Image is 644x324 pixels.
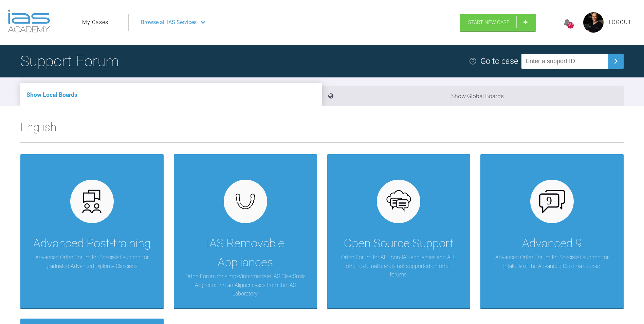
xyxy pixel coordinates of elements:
[344,234,454,253] div: Open Source Support
[232,192,258,211] img: removables.927eaa4e.svg
[20,154,164,308] a: Advanced Post-trainingAdvanced Ortho Forum for Specialist support for graduated Advanced Diploma ...
[567,22,574,29] div: 365
[491,253,613,270] p: Advanced Ortho Forum for Specialist support for Intake 9 of the Advanced Diploma Course.
[522,234,582,253] div: Advanced 9
[8,10,50,33] img: logo-light.3e3ef733.png
[174,154,317,308] a: IAS Removable AppliancesOrtho Forum for simple/intermediate IAS ClearSmile Aligner or Inman Align...
[609,18,632,27] a: Logout
[480,55,518,68] div: Go to case
[583,12,604,33] img: profile.png
[82,18,108,27] a: My Cases
[141,18,197,27] span: Browse all IAS Services
[33,234,151,253] div: Advanced Post-training
[469,57,477,65] img: help.e70b9f3d.svg
[337,253,460,279] p: Ortho Forum for ALL non-IAS appliances and ALL other external brands not supported on other forums.
[79,188,105,215] img: advanced.73cea251.svg
[20,118,624,142] h2: English
[184,234,307,272] div: IAS Removable Appliances
[31,253,153,270] p: Advanced Ortho Forum for Specialist support for graduated Advanced Diploma Clinicians.
[327,154,471,308] a: Open Source SupportOrtho Forum for ALL non-IAS appliances and ALL other external brands not suppo...
[468,19,510,25] span: Start New Case
[184,272,307,298] p: Ortho Forum for simple/intermediate IAS ClearSmile Aligner or Inman Aligner cases from the IAS La...
[386,188,412,215] img: opensource.6e495855.svg
[480,154,624,308] a: Advanced 9Advanced Ortho Forum for Specialist support for Intake 9 of the Advanced Diploma Course.
[20,83,322,106] li: Show Local Boards
[539,190,565,213] img: advanced-9.7b3bd4b1.svg
[20,49,119,73] h1: Support Forum
[610,56,621,67] img: chevronRight.28bd32b0.svg
[460,14,536,31] a: Start New Case
[521,54,608,69] input: Enter a support ID
[322,86,624,106] li: Show Global Boards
